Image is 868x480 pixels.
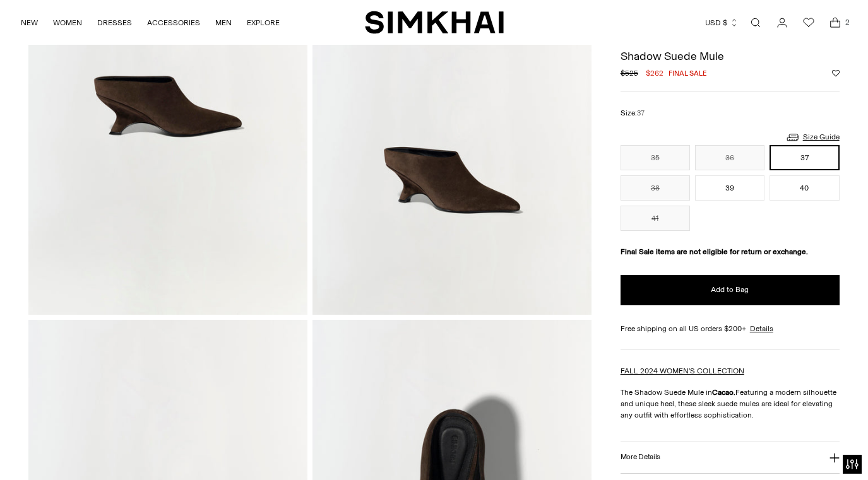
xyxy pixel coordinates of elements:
s: $525 [621,67,638,79]
span: $262 [646,67,663,79]
iframe: Sign Up via Text for Offers [10,432,127,470]
a: Go to the account page [770,10,795,35]
a: Open cart modal [823,10,848,35]
button: 39 [695,175,764,201]
span: Add to Bag [711,284,749,295]
span: 2 [841,16,853,28]
a: NEW [21,9,38,37]
a: SIMKHAI [365,10,504,35]
button: 40 [770,175,839,201]
a: Open search modal [743,10,768,35]
p: The Shadow Suede Mule in Featuring a modern silhouette and unique heel, these sleek suede mules a... [621,387,840,421]
button: Add to Wishlist [832,69,840,77]
button: Add to Bag [621,275,840,305]
a: Details [750,323,773,334]
a: MEN [215,9,232,37]
button: 35 [621,145,690,170]
button: 38 [621,175,690,201]
a: Wishlist [796,10,821,35]
button: 36 [695,145,764,170]
button: More Details [621,442,840,474]
a: EXPLORE [247,9,280,37]
h3: More Details [621,453,660,461]
button: USD $ [705,9,739,37]
a: DRESSES [97,9,132,37]
div: Free shipping on all US orders $200+ [621,323,840,334]
a: FALL 2024 WOMEN'S COLLECTION [621,366,744,375]
a: ACCESSORIES [147,9,200,37]
button: 41 [621,206,690,231]
h1: Shadow Suede Mule [621,50,840,62]
strong: Cacao. [712,388,735,397]
a: Size Guide [785,129,840,145]
label: Size: [621,107,645,119]
strong: Final Sale items are not eligible for return or exchange. [621,247,808,256]
a: WOMEN [53,9,82,37]
span: 37 [637,109,645,117]
button: 37 [770,145,839,170]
